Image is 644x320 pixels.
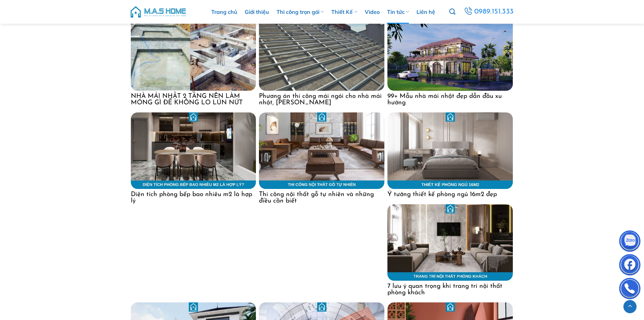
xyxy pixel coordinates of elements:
img: Phương án thi công mái ngói cho nhà mái nhật, mái thái 6 [259,14,384,91]
a: 99+ Mẫu nhà mái nhật đẹp dẫn đầu xu hướng [387,91,513,106]
img: Phone [620,279,640,300]
img: Zalo [620,232,640,252]
a: Phương án thi công mái ngói cho nhà mái nhật, [PERSON_NAME] [259,91,384,106]
a: 0989.151.333 [463,6,515,18]
img: 7 lưu ý quan trọng khi trang trí nội thất phòng khách 11 [387,204,513,281]
a: Diện tích phòng bếp bao nhiêu m2 là hợp lý [131,189,256,204]
a: Ý tưởng thiết kế phòng ngủ 16m2 đẹp [387,189,513,198]
img: Diện tích phòng bếp bao nhiêu m2 là hợp lý 8 [131,112,256,189]
a: NHÀ MÁI NHẬT 2 TẦNG NÊN LÀM MÓNG GÌ ĐỂ KHÔNG LO LÚN NỨT [131,91,256,106]
a: Thi công nội thất gỗ tự nhiên và những điều cần biết [259,189,384,204]
a: Lên đầu trang [623,300,637,313]
img: Facebook [620,256,640,276]
img: 99+ Mẫu nhà mái nhật đẹp dẫn đầu xu hướng 7 [387,14,513,91]
img: Ý tưởng thiết kế phòng ngủ 16m2 đẹp 10 [387,112,513,189]
img: Thi công nội thất gỗ tự nhiên và những điều cần biết 9 [259,112,384,189]
img: NHÀ MÁI NHẬT 2 TẦNG NÊN LÀM MÓNG GÌ ĐỂ KHÔNG LO LÚN NỨT 5 [131,14,256,91]
a: Tìm kiếm [449,5,455,19]
a: 7 lưu ý quan trọng khi trang trí nội thất phòng khách [387,281,513,296]
img: M.A.S HOME – Tổng Thầu Thiết Kế Và Xây Nhà Trọn Gói [129,2,187,22]
span: 0989.151.333 [474,6,514,18]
